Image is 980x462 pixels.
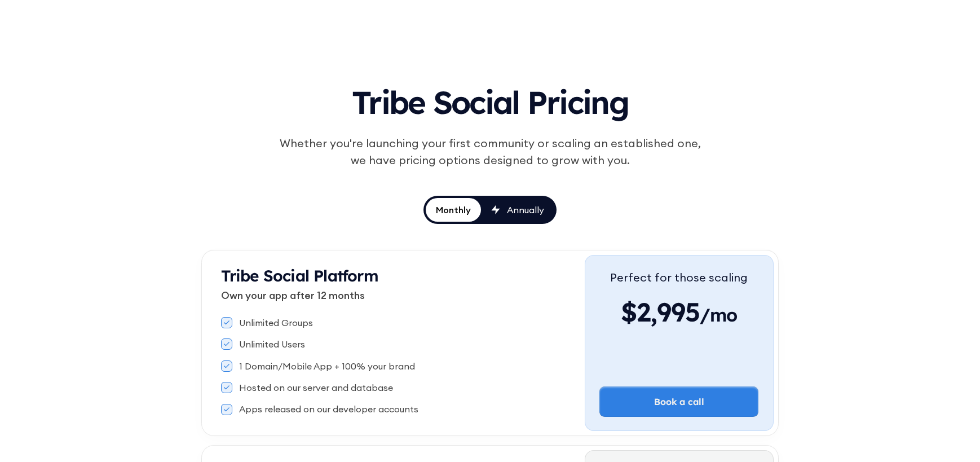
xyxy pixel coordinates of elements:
a: Book a call [599,386,758,417]
div: Apps released on our developer accounts [239,403,418,415]
div: Perfect for those scaling [610,269,748,286]
div: Annually [507,204,544,216]
div: $2,995 [610,295,748,329]
div: Monthly [436,204,471,216]
div: Whether you're launching your first community or scaling an established one, we have pricing opti... [273,135,707,169]
strong: Tribe Social Platform [221,266,378,285]
div: Unlimited Users [239,338,305,350]
p: Own your app after 12 months [221,288,585,303]
div: 1 Domain/Mobile App + 100% your brand [239,360,415,372]
div: Unlimited Groups [239,316,313,329]
span: /mo [700,303,738,332]
div: Hosted on our server and database [239,381,393,394]
h1: Tribe Social Pricing [228,74,752,126]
